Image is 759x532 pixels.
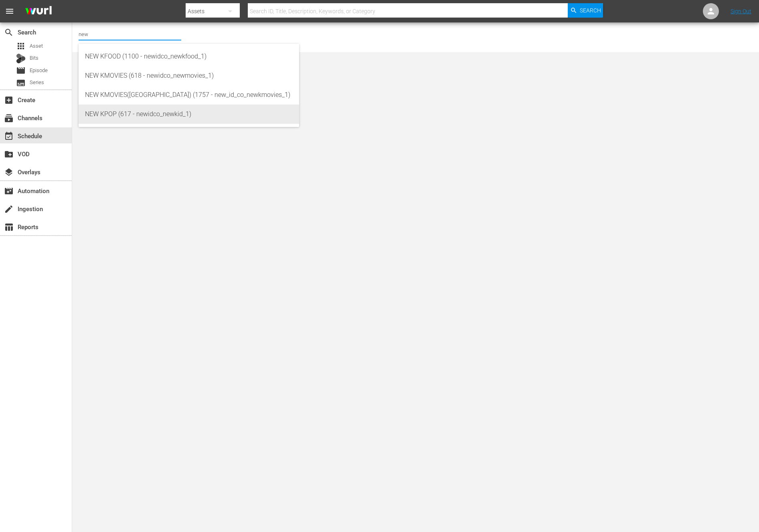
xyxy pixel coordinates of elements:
[16,41,26,51] span: Asset
[16,78,26,88] span: Series
[4,113,14,123] span: Channels
[4,131,14,141] span: Schedule
[568,3,603,18] button: Search
[30,79,44,87] span: Series
[85,47,293,66] div: NEW KFOOD (1100 - newidco_newkfood_1)
[4,167,14,177] span: Overlays
[85,85,293,105] div: NEW KMOVIES([GEOGRAPHIC_DATA]) (1757 - new_id_co_newkmovies_1)
[30,66,48,75] span: Episode
[5,6,14,16] span: menu
[4,204,14,214] span: Ingestion
[30,54,38,62] span: Bits
[4,222,14,232] span: Reports
[580,3,601,18] span: Search
[4,149,14,159] span: create_new_folder
[30,42,43,50] span: Asset
[19,2,58,21] img: ans4CAIJ8jUAAAAAAAAAAAAAAAAAAAAAAAAgQb4GAAAAAAAAAAAAAAAAAAAAAAAAJMjXAAAAAAAAAAAAAAAAAAAAAAAAgAT5G...
[85,105,293,124] div: NEW KPOP (617 - newidco_newkid_1)
[16,66,26,75] span: Episode
[731,8,751,14] a: Sign Out
[4,28,14,37] span: Search
[16,54,26,63] div: Bits
[4,186,14,196] span: Automation
[79,24,446,50] div: No Channel Selected.
[85,66,293,85] div: NEW KMOVIES (618 - newidco_newmovies_1)
[4,95,14,105] span: Create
